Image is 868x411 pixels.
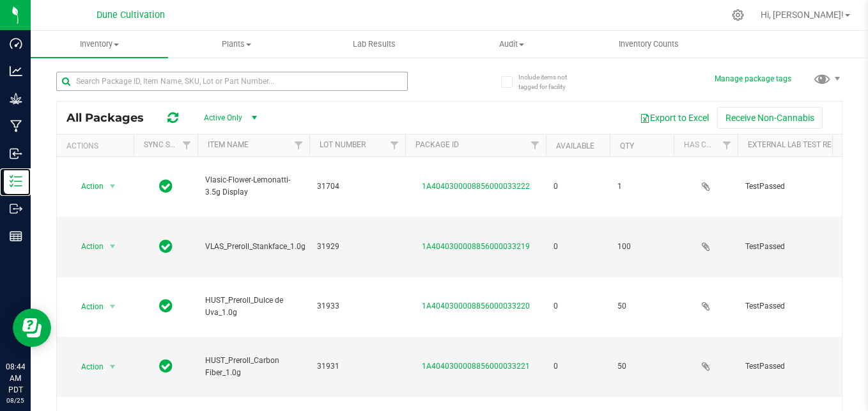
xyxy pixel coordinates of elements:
span: 0 [554,181,602,193]
span: 50 [617,360,666,373]
span: Action [70,298,104,316]
a: Inventory Counts [580,31,718,58]
span: Inventory Counts [601,38,696,50]
span: HUST_Preroll_Dulce de Uva_1.0g [205,294,302,319]
inline-svg: Reports [10,230,22,243]
a: Sync Status [144,140,193,149]
span: All Packages [66,111,157,125]
inline-svg: Dashboard [10,37,22,50]
span: select [105,238,121,255]
a: 1A4040300008856000033220 [422,302,530,310]
span: 31929 [317,241,398,253]
input: Search Package ID, Item Name, SKU, Lot or Part Number... [56,72,408,91]
span: select [105,298,121,316]
a: Filter [288,134,309,156]
span: Plants [169,38,305,50]
inline-svg: Inbound [10,147,22,160]
span: In Sync [159,297,173,315]
a: Filter [176,134,198,156]
div: Actions [66,141,128,150]
th: Has COA [674,134,738,157]
span: 50 [617,300,666,312]
span: In Sync [159,177,173,195]
a: Audit [443,31,580,58]
a: Filter [525,134,546,156]
p: 08:44 AM PDT [6,361,25,396]
span: Audit [444,38,580,50]
span: 100 [617,241,666,253]
a: 1A4040300008856000033221 [422,362,530,371]
button: Export to Excel [632,107,717,129]
button: Receive Non-Cannabis [717,107,823,129]
a: 1A4040300008856000033219 [422,242,530,251]
span: 0 [554,300,602,312]
a: Qty [620,141,634,150]
span: TestPassed [745,241,858,253]
span: select [105,177,121,195]
iframe: Resource center [13,309,51,347]
span: Vlasic-Flower-Lemonatti-3.5g Display [205,174,302,198]
span: 31931 [317,360,398,373]
a: Available [556,141,594,150]
span: Hi, [PERSON_NAME]! [761,10,844,20]
span: TestPassed [745,300,858,312]
span: TestPassed [745,360,858,373]
a: Inventory [31,31,168,58]
div: Manage settings [730,9,746,21]
span: select [105,358,121,376]
p: 08/25 [6,396,25,405]
span: Action [70,238,104,255]
span: Action [70,177,104,195]
a: Item Name [208,140,249,149]
span: Dune Cultivation [97,10,165,20]
inline-svg: Inventory [10,175,22,188]
span: VLAS_Preroll_Stankface_1.0g [205,241,306,253]
a: 1A4040300008856000033222 [422,182,530,191]
span: 1 [617,181,666,193]
span: 31933 [317,300,398,312]
span: In Sync [159,238,173,255]
a: Plants [168,31,306,58]
a: Lab Results [306,31,443,58]
a: Lot Number [320,140,366,149]
inline-svg: Manufacturing [10,120,22,133]
span: Inventory [31,38,168,50]
span: 0 [554,241,602,253]
a: Package ID [415,140,459,149]
a: Filter [717,134,738,156]
button: Manage package tags [715,74,791,85]
span: HUST_Preroll_Carbon Fiber_1.0g [205,355,302,379]
span: 0 [554,360,602,373]
a: Filter [384,134,405,156]
span: In Sync [159,357,173,375]
span: TestPassed [745,181,858,193]
span: Include items not tagged for facility [518,72,582,92]
span: Lab Results [336,38,413,50]
span: Action [70,358,104,376]
inline-svg: Outbound [10,202,22,215]
a: External Lab Test Result [748,140,848,149]
span: 31704 [317,181,398,193]
inline-svg: Analytics [10,65,22,77]
inline-svg: Grow [10,92,22,105]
